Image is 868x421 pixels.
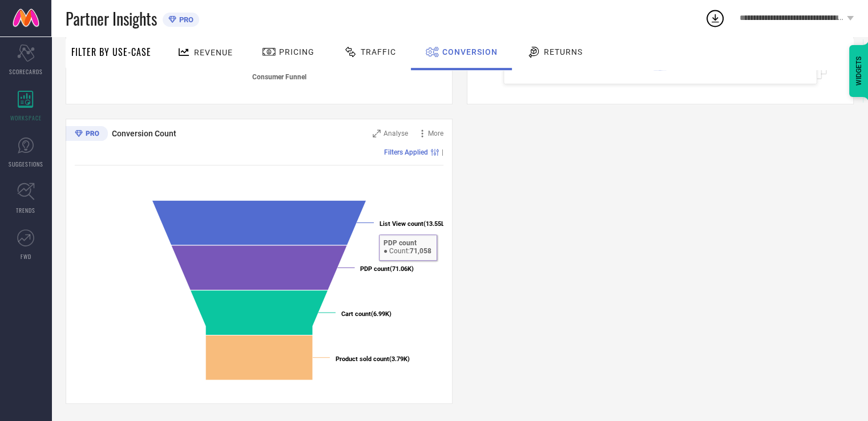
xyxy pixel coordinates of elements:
[442,148,443,156] span: |
[544,47,583,56] span: Returns
[442,47,498,56] span: Conversion
[66,7,157,30] span: Partner Insights
[341,310,391,318] text: (6.99K)
[16,206,35,214] span: TRENDS
[112,129,176,138] span: Conversion Count
[176,15,193,24] span: PRO
[9,67,43,76] span: SCORECARDS
[10,114,42,122] span: WORKSPACE
[380,220,447,228] text: (13.55L)
[336,355,410,363] text: (3.79K)
[361,47,396,56] span: Traffic
[252,73,306,81] tspan: Consumer Funnel
[373,129,381,137] svg: Zoom
[66,126,108,143] div: Premium
[21,252,31,261] span: FWD
[9,160,43,168] span: SUGGESTIONS
[380,220,423,228] tspan: List View count
[384,148,428,156] span: Filters Applied
[428,129,443,137] span: More
[336,355,389,363] tspan: Product sold count
[360,265,414,273] text: (71.06K)
[194,48,233,57] span: Revenue
[279,47,314,56] span: Pricing
[705,8,725,29] div: Open download list
[360,265,390,273] tspan: PDP count
[71,45,151,59] span: Filter By Use-Case
[383,129,408,137] span: Analyse
[341,310,371,318] tspan: Cart count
